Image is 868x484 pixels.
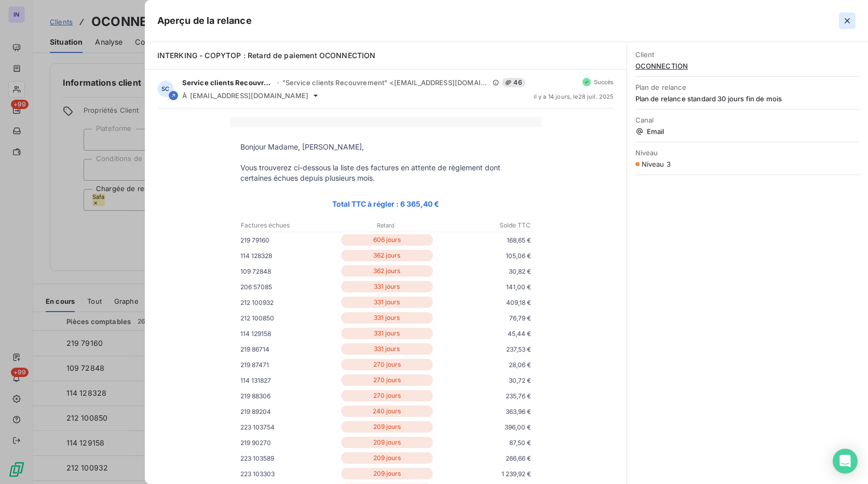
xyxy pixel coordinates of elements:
[157,80,174,97] div: SC
[240,359,339,370] p: 219 87471
[635,149,860,157] span: Niveau
[240,266,339,277] p: 109 72848
[341,390,433,401] p: 270 jours
[190,91,308,100] span: [EMAIL_ADDRESS][DOMAIN_NAME]
[240,437,339,448] p: 219 90270
[635,62,860,70] span: OCONNECTION
[435,406,531,417] p: 363,96 €
[240,391,339,401] p: 219 88306
[277,79,279,86] span: -
[635,95,860,103] span: Plan de relance standard 30 jours fin de mois
[502,78,525,87] span: 46
[341,328,433,339] p: 331 jours
[240,328,339,339] p: 114 129158
[435,437,531,448] p: 87,50 €
[337,221,433,230] p: Retard
[341,250,433,261] p: 362 jours
[435,221,531,230] p: Solde TTC
[435,250,531,261] p: 105,06 €
[240,344,339,355] p: 219 86714
[435,266,531,277] p: 30,82 €
[157,14,252,28] h5: Aperçu de la relance
[435,359,531,370] p: 28,06 €
[341,452,433,464] p: 209 jours
[642,160,671,168] span: Niveau 3
[833,449,858,474] div: Open Intercom Messenger
[240,468,339,479] p: 223 103303
[341,312,433,324] p: 331 jours
[435,328,531,339] p: 45,44 €
[240,422,339,433] p: 223 103754
[435,297,531,308] p: 409,18 €
[435,375,531,386] p: 30,72 €
[341,421,433,433] p: 209 jours
[240,281,339,292] p: 206 57085
[635,50,860,59] span: Client
[341,359,433,370] p: 270 jours
[435,468,531,479] p: 1 239,92 €
[594,79,614,85] span: Succès
[341,406,433,417] p: 240 jours
[341,234,433,246] p: 606 jours
[341,265,433,277] p: 362 jours
[635,116,860,124] span: Canal
[341,437,433,448] p: 209 jours
[157,51,376,60] span: INTERKING - COPYTOP : Retard de paiement OCONNECTION
[435,235,531,246] p: 168,65 €
[240,198,531,210] p: Total TTC à régler : 6 365,40 €
[240,406,339,417] p: 219 89204
[240,297,339,308] p: 212 100932
[182,78,274,87] span: Service clients Recouvrement
[240,375,339,386] p: 114 131827
[635,127,860,136] span: Email
[341,468,433,479] p: 209 jours
[182,91,187,100] span: À
[240,453,339,464] p: 223 103589
[435,391,531,401] p: 235,76 €
[435,313,531,324] p: 76,79 €
[240,313,339,324] p: 212 100850
[240,235,339,246] p: 219 79160
[435,422,531,433] p: 396,00 €
[534,93,614,100] span: il y a 14 jours , le 28 juil. 2025
[241,221,337,230] p: Factures échues
[240,163,531,183] p: Vous trouverez ci-dessous la liste des factures en attente de règlement dont certaines échues dep...
[435,281,531,292] p: 141,00 €
[341,297,433,308] p: 331 jours
[240,142,531,152] p: Bonjour Madame, [PERSON_NAME],
[341,374,433,386] p: 270 jours
[435,344,531,355] p: 237,53 €
[282,78,490,87] span: "Service clients Recouvrement" <[EMAIL_ADDRESS][DOMAIN_NAME]>
[341,281,433,292] p: 331 jours
[435,453,531,464] p: 266,66 €
[635,83,860,91] span: Plan de relance
[240,250,339,261] p: 114 128328
[341,343,433,355] p: 331 jours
